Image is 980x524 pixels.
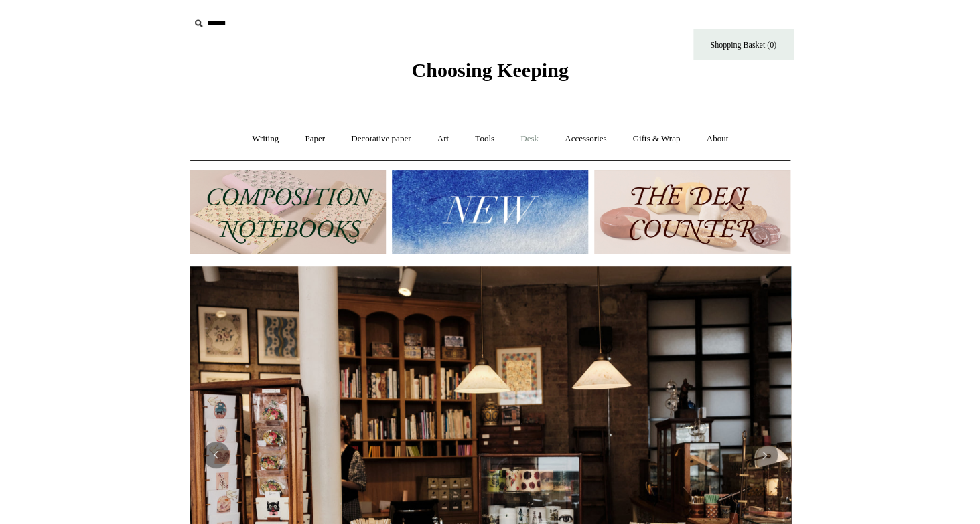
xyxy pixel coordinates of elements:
img: The Deli Counter [594,170,790,254]
button: Previous [203,442,230,468]
a: Choosing Keeping [411,70,568,79]
a: Desk [508,121,551,157]
img: New.jpg__PID:f73bdf93-380a-4a35-bcfe-7823039498e1 [392,170,588,254]
a: Writing [240,121,291,157]
a: Accessories [553,121,618,157]
button: Next [751,442,778,468]
a: Gifts & Wrap [620,121,692,157]
a: About [694,121,740,157]
a: Art [425,121,461,157]
a: Tools [463,121,506,157]
a: Shopping Basket (0) [693,29,794,60]
span: Choosing Keeping [411,59,568,81]
img: 202302 Composition ledgers.jpg__PID:69722ee6-fa44-49dd-a067-31375e5d54ec [190,170,386,254]
a: Paper [293,121,337,157]
a: Decorative paper [339,121,423,157]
